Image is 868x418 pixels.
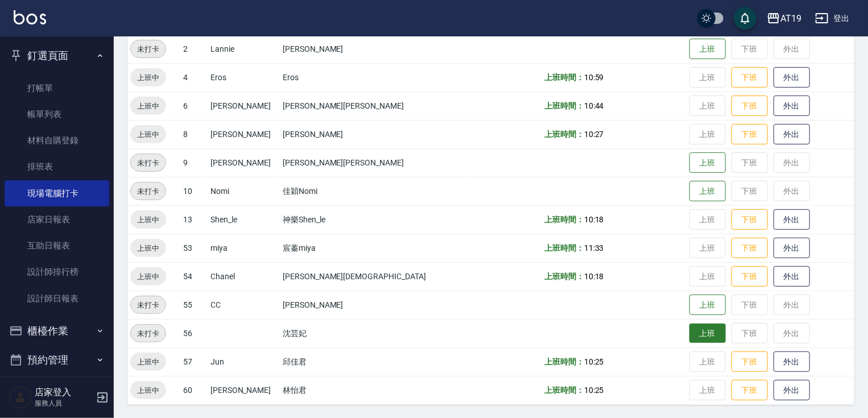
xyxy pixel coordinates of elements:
button: 上班 [689,152,726,173]
span: 未打卡 [131,328,166,340]
span: 上班中 [130,100,166,112]
span: 10:44 [584,101,604,110]
button: 外出 [774,351,810,373]
button: 下班 [731,124,768,145]
button: 外出 [774,96,810,117]
a: 互助日報表 [5,233,109,259]
span: 11:33 [584,243,604,253]
td: 2 [180,35,208,63]
p: 服務人員 [35,398,93,408]
button: 外出 [774,266,810,287]
button: 上班 [689,39,726,60]
td: [PERSON_NAME][PERSON_NAME] [280,92,469,120]
button: 釘選頁面 [5,41,109,71]
span: 10:18 [584,272,604,281]
td: CC [208,291,280,319]
td: 林怡君 [280,376,469,404]
button: 外出 [774,67,810,88]
b: 上班時間： [544,130,584,139]
td: [PERSON_NAME][DEMOGRAPHIC_DATA] [280,262,469,291]
td: [PERSON_NAME] [208,148,280,177]
span: 未打卡 [131,157,166,169]
button: 下班 [731,266,768,287]
td: 4 [180,63,208,92]
button: 上班 [689,295,726,316]
span: 上班中 [130,384,166,396]
span: 上班中 [130,356,166,368]
td: 8 [180,120,208,148]
span: 上班中 [130,242,166,254]
span: 未打卡 [131,299,166,311]
button: 下班 [731,96,768,117]
button: 外出 [774,124,810,145]
button: 下班 [731,67,768,88]
td: [PERSON_NAME] [280,120,469,148]
span: 10:25 [584,357,604,366]
button: 下班 [731,351,768,373]
button: 外出 [774,209,810,230]
td: 53 [180,234,208,262]
td: miya [208,234,280,262]
span: 10:59 [584,73,604,82]
td: Lannie [208,35,280,63]
button: save [734,7,757,30]
a: 設計師日報表 [5,285,109,312]
button: 登出 [811,8,854,29]
a: 現場電腦打卡 [5,180,109,206]
td: 9 [180,148,208,177]
button: 預約管理 [5,345,109,375]
a: 店家日報表 [5,206,109,233]
td: 沈芸妃 [280,319,469,347]
img: Person [9,386,32,409]
span: 10:27 [584,130,604,139]
td: 佳穎Nomi [280,177,469,205]
td: 55 [180,291,208,319]
a: 打帳單 [5,75,109,101]
span: 上班中 [130,72,166,84]
a: 排班表 [5,154,109,180]
a: 帳單列表 [5,101,109,127]
button: 外出 [774,238,810,259]
span: 10:25 [584,386,604,395]
b: 上班時間： [544,357,584,366]
b: 上班時間： [544,101,584,110]
div: AT19 [780,11,801,26]
td: Shen_le [208,205,280,234]
td: 56 [180,319,208,347]
td: 宸蓁miya [280,234,469,262]
button: AT19 [762,7,806,30]
td: [PERSON_NAME] [208,92,280,120]
button: 櫃檯作業 [5,316,109,346]
a: 材料自購登錄 [5,127,109,154]
img: Logo [14,10,46,24]
td: Eros [208,63,280,92]
button: 下班 [731,238,768,259]
b: 上班時間： [544,272,584,281]
td: 邱佳君 [280,347,469,376]
button: 上班 [689,181,726,202]
span: 10:18 [584,215,604,224]
td: [PERSON_NAME] [208,120,280,148]
a: 設計師排行榜 [5,259,109,285]
td: 神樂Shen_le [280,205,469,234]
td: [PERSON_NAME][PERSON_NAME] [280,148,469,177]
b: 上班時間： [544,386,584,395]
b: 上班時間： [544,243,584,253]
button: 上班 [689,324,726,343]
td: Jun [208,347,280,376]
span: 上班中 [130,271,166,283]
td: 13 [180,205,208,234]
td: Eros [280,63,469,92]
span: 上班中 [130,214,166,226]
td: 57 [180,347,208,376]
button: 報表及分析 [5,375,109,404]
td: Nomi [208,177,280,205]
h5: 店家登入 [35,387,93,398]
span: 上班中 [130,129,166,140]
b: 上班時間： [544,73,584,82]
td: 10 [180,177,208,205]
button: 下班 [731,209,768,230]
td: 54 [180,262,208,291]
span: 未打卡 [131,185,166,197]
span: 未打卡 [131,43,166,55]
